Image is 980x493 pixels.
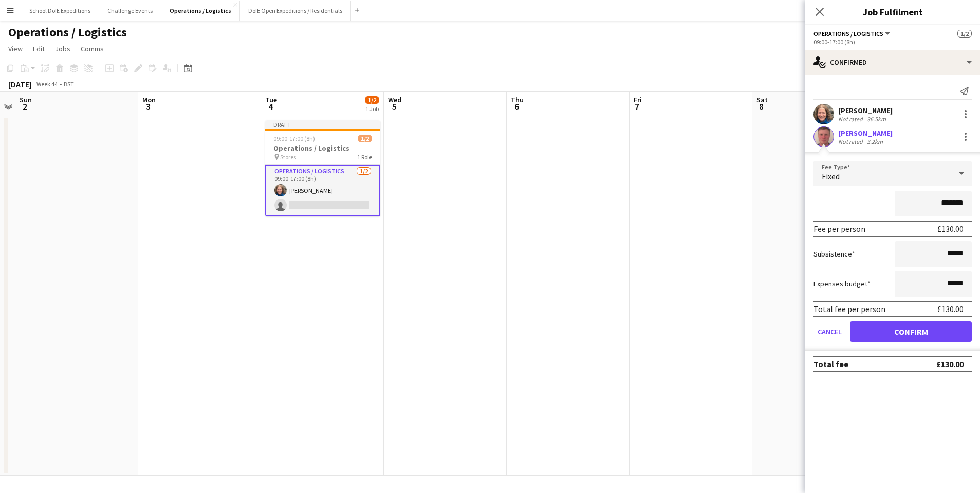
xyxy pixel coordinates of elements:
label: Subsistence [813,249,855,259]
div: Draft [265,120,380,129]
h1: Operations / Logistics [8,25,127,40]
span: Edit [33,44,45,53]
span: 3 [141,101,156,113]
span: Tue [265,95,277,104]
span: View [8,44,23,53]
span: Operations / Logistics [813,30,883,38]
div: £130.00 [937,224,964,234]
a: View [4,42,27,56]
div: 1 Job [365,105,379,113]
div: £130.00 [937,304,964,314]
span: 1 Role [357,153,372,161]
app-card-role: Operations / Logistics1/209:00-17:00 (8h)[PERSON_NAME] [265,165,380,216]
span: 1/2 [358,135,372,142]
div: 36.5km [865,115,888,123]
span: Sun [20,95,32,104]
div: 3.2km [865,138,885,145]
span: 7 [632,101,642,113]
button: School DofE Expeditions [21,1,99,21]
button: Cancel [813,321,846,342]
span: Fixed [822,171,840,181]
div: Confirmed [805,50,980,75]
span: 2 [18,101,32,113]
span: 5 [386,101,401,113]
a: Comms [77,42,108,56]
span: 4 [264,101,277,113]
div: Not rated [838,115,865,123]
span: Comms [81,44,104,53]
span: Mon [142,95,156,104]
button: Confirm [850,321,972,342]
div: Total fee per person [813,304,885,314]
div: Not rated [838,138,865,145]
h3: Operations / Logistics [265,143,380,153]
div: BST [64,80,74,88]
div: [DATE] [8,79,32,89]
h3: Job Fulfilment [805,5,980,19]
span: 8 [755,101,768,113]
span: Sat [756,95,768,104]
button: Operations / Logistics [161,1,240,21]
span: 1/2 [957,30,972,38]
div: [PERSON_NAME] [838,129,893,138]
div: Fee per person [813,224,865,234]
span: 1/2 [365,96,379,104]
span: Jobs [55,44,70,53]
button: Operations / Logistics [813,30,892,38]
button: Challenge Events [99,1,161,21]
span: Fri [634,95,642,104]
div: Total fee [813,359,848,369]
app-job-card: Draft09:00-17:00 (8h)1/2Operations / Logistics Stores1 RoleOperations / Logistics1/209:00-17:00 (... [265,120,380,216]
span: 09:00-17:00 (8h) [273,135,315,142]
a: Jobs [51,42,75,56]
span: 6 [509,101,524,113]
span: Thu [511,95,524,104]
button: DofE Open Expeditions / Residentials [240,1,351,21]
span: Week 44 [34,80,60,88]
span: Stores [280,153,296,161]
label: Expenses budget [813,279,871,288]
a: Edit [29,42,49,56]
div: £130.00 [936,359,964,369]
span: Wed [388,95,401,104]
div: [PERSON_NAME] [838,106,893,115]
div: 09:00-17:00 (8h) [813,38,972,46]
